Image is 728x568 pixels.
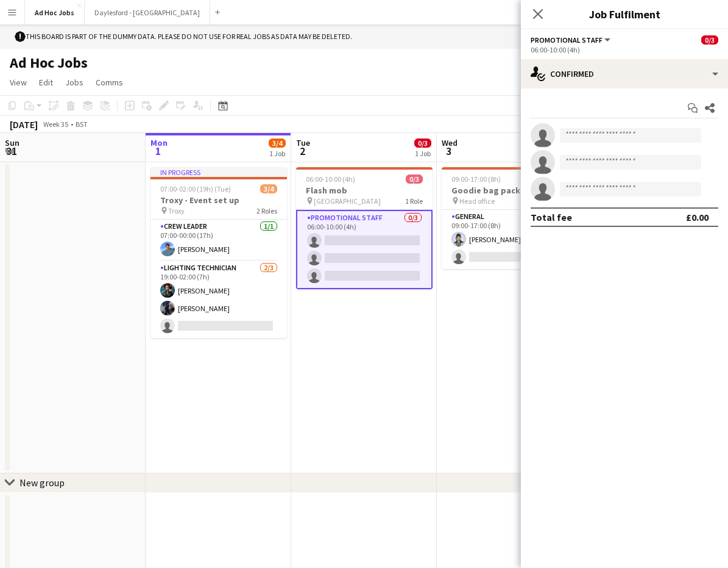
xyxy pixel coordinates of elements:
span: 3/4 [260,184,277,193]
span: 0/3 [414,138,431,148]
span: 0/3 [701,35,718,45]
div: £0.00 [686,211,709,223]
span: View [10,77,27,88]
a: Comms [91,74,128,90]
span: Sun [5,137,19,148]
app-card-role: Crew Leader1/107:00-00:00 (17h)[PERSON_NAME] [150,220,287,261]
h1: Ad Hoc Jobs [10,54,88,72]
span: ! [15,31,26,42]
span: Promotional Staff [531,35,603,45]
app-job-card: In progress07:00-02:00 (19h) (Tue)3/4Troxy - Event set up Troxy2 RolesCrew Leader1/107:00-00:00 (... [150,167,287,338]
h3: Goodie bag packers [442,185,578,196]
button: Ad Hoc Jobs [25,1,85,24]
span: 2 [294,144,310,158]
span: Jobs [65,77,83,88]
span: [GEOGRAPHIC_DATA] [314,196,381,206]
span: 1 [149,144,168,158]
div: 06:00-10:00 (4h) [531,45,718,54]
span: 3/4 [269,138,286,148]
button: Daylesford - [GEOGRAPHIC_DATA] [85,1,210,24]
span: 06:00-10:00 (4h) [306,174,355,184]
span: Mon [150,137,168,148]
app-card-role: Promotional Staff0/306:00-10:00 (4h) [296,210,433,289]
span: Edit [39,77,53,88]
h3: Troxy - Event set up [150,195,287,206]
div: [DATE] [10,118,38,131]
a: Jobs [60,74,88,90]
div: In progress [150,167,287,177]
span: 07:00-02:00 (19h) (Tue) [160,184,231,193]
span: 1 Role [405,196,423,206]
app-card-role: General1/209:00-17:00 (8h)[PERSON_NAME] [442,210,578,269]
span: 0/3 [406,174,423,184]
span: 2 Roles [256,206,277,215]
span: Tue [296,137,310,148]
span: Troxy [168,206,185,215]
h3: Job Fulfilment [521,6,728,22]
div: 1 Job [415,149,431,158]
div: Total fee [531,211,572,223]
div: New group [19,476,65,489]
div: Confirmed [521,59,728,88]
a: View [5,74,32,90]
app-job-card: 06:00-10:00 (4h)0/3Flash mob [GEOGRAPHIC_DATA]1 RolePromotional Staff0/306:00-10:00 (4h) [296,167,433,289]
a: Edit [34,74,58,90]
div: 1 Job [269,149,285,158]
h3: Flash mob [296,185,433,196]
span: 31 [3,144,19,158]
button: Promotional Staff [531,35,612,45]
span: Wed [442,137,458,148]
span: 3 [440,144,458,158]
span: Comms [96,77,123,88]
app-job-card: 09:00-17:00 (8h)1/2Goodie bag packers Head office1 RoleGeneral1/209:00-17:00 (8h)[PERSON_NAME] [442,167,578,269]
app-card-role: Lighting technician2/319:00-02:00 (7h)[PERSON_NAME][PERSON_NAME] [150,261,287,338]
span: 09:00-17:00 (8h) [451,174,501,184]
span: Head office [459,196,495,206]
span: Week 35 [40,120,71,129]
div: BST [76,120,88,129]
